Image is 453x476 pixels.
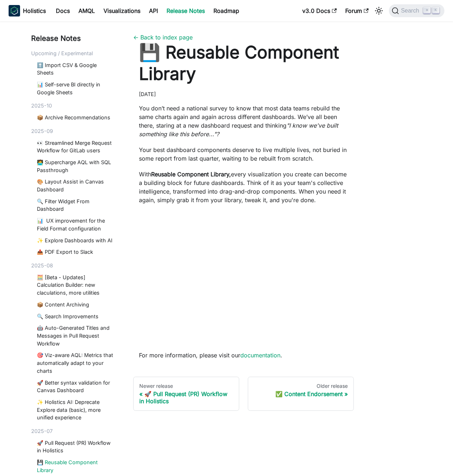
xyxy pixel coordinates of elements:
p: You don’t need a national survey to know that most data teams rebuild the same charts again and a... [139,104,348,138]
a: Roadmap [209,5,244,16]
div: 2025-10 [31,102,116,110]
a: v3.0 Docs [298,5,341,16]
kbd: K [432,7,439,14]
a: ⬆️ Import CSV & Google Sheets [37,61,113,77]
a: Release Notes [162,5,209,16]
strong: Reusable Component Library, [151,171,231,178]
a: 🎯 Viz-aware AQL: Metrics that automatically adapt to your charts [37,351,113,375]
a: 🚀 Pull Request (PR) Workflow in Holistics [37,439,113,454]
p: With every visualization you create can become a building block for future dashboards. Think of i... [139,170,348,204]
span: Search [399,8,424,14]
a: 🤖 Auto-Generated Titles and Messages in Pull Request Workflow [37,324,113,347]
div: Older release [254,383,348,389]
a: 🧑‍💻 Supercharge AQL with SQL Passthrough [37,158,113,174]
kbd: ⌘ [423,7,430,14]
b: Holistics [23,6,46,15]
nav: Changelog item navigation [133,377,354,411]
a: API [145,5,162,16]
a: HolisticsHolistics [9,5,46,16]
a: 🔍 Filter Widget From Dashboard [37,197,113,213]
a: Docs [52,5,74,16]
a: ✨ Holistics AI: Deprecate Explore data (basic), more unified experience [37,398,113,422]
a: 📤 PDF Export to Slack [37,248,113,256]
a: 📊 UX improvement for the Field Format configuration [37,217,113,232]
a: Visualizations [99,5,145,16]
em: "I know we've built something like this before..."? [139,122,338,138]
div: 🚀 Pull Request (PR) Workflow in Holistics [139,390,233,405]
h1: 💾 Reusable Component Library [139,42,348,85]
a: 📊 Self-serve BI directly in Google Sheets [37,81,113,96]
div: 2025-08 [31,262,116,270]
div: 2025-09 [31,127,116,135]
a: 🚀 Better syntax validation for Canvas Dashboard [37,379,113,394]
a: 🧮 [Beta - Updates] Calculation Builder: new claculations, more utilities [37,273,113,297]
div: Newer release [139,383,233,389]
a: Forum [341,5,373,16]
nav: Blog recent posts navigation [31,33,116,476]
a: Newer release🚀 Pull Request (PR) Workflow in Holistics [133,377,239,411]
div: Upcoming / Experimental [31,49,116,57]
a: 🔍 Search Improvements [37,313,113,320]
div: 2025-07 [31,427,116,435]
a: 📦 Archive Recommendations [37,114,113,122]
img: Holistics [9,5,20,16]
p: For more information, please visit our . [139,351,348,360]
a: AMQL [74,5,99,16]
div: Release Notes [31,33,116,44]
time: [DATE] [139,91,156,97]
div: ✅ Content Endorsement [254,390,348,398]
a: documentation [240,352,280,359]
a: 📦 Content Archiving [37,301,113,309]
p: Your best dashboard components deserve to live multiple lives, not buried in some report from las... [139,146,348,163]
a: 💾 Reusable Component Library [37,458,113,474]
a: 🎨 Layout Assist in Canvas Dashboard [37,178,113,193]
a: 👀 Streamlined Merge Request Workflow for GitLab users [37,139,113,154]
button: Search (Command+K) [389,4,444,17]
iframe: YouTube video player [139,211,348,340]
a: ← Back to index page [133,34,193,41]
button: Switch between dark and light mode (currently light mode) [373,5,385,16]
a: ✨ Explore Dashboards with AI [37,237,113,244]
a: Older release✅ Content Endorsement [248,377,354,411]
